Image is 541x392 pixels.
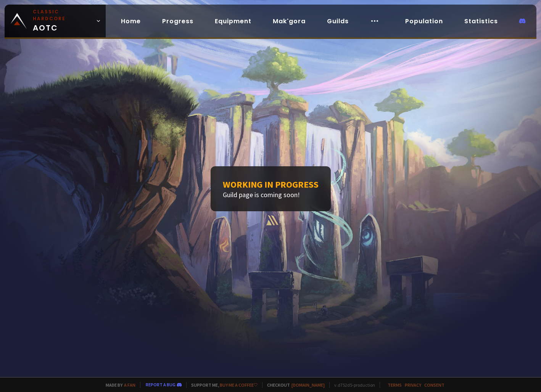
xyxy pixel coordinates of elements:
[388,382,402,388] a: Terms
[209,13,258,29] a: Equipment
[329,382,375,388] span: v. d752d5 - production
[424,382,444,388] a: Consent
[5,5,106,37] a: Classic HardcoreAOTC
[101,382,135,388] span: Made by
[156,13,200,29] a: Progress
[33,8,93,22] small: Classic Hardcore
[262,382,325,388] span: Checkout
[33,8,93,34] span: AOTC
[186,382,258,388] span: Support me,
[146,382,176,387] a: Report a bug
[399,13,449,29] a: Population
[405,382,421,388] a: Privacy
[124,382,135,388] a: a fan
[458,13,504,29] a: Statistics
[211,166,331,211] div: Guild page is coming soon!
[223,178,319,190] h1: Working in progress
[115,13,147,29] a: Home
[220,382,258,388] a: Buy me a coffee
[291,382,325,388] a: [DOMAIN_NAME]
[267,13,312,29] a: Mak'gora
[321,13,355,29] a: Guilds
